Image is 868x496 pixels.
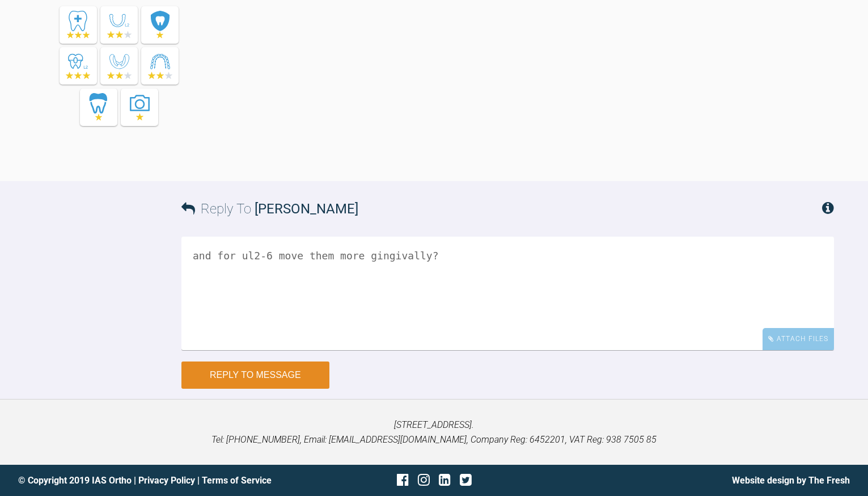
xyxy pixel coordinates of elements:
[138,475,195,486] a: Privacy Policy
[202,475,272,486] a: Terms of Service
[181,362,329,389] button: Reply to Message
[18,418,850,447] p: [STREET_ADDRESS]. Tel: [PHONE_NUMBER], Email: [EMAIL_ADDRESS][DOMAIN_NAME], Company Reg: 6452201,...
[732,475,850,486] a: Website design by The Fresh
[181,198,358,220] h3: Reply To
[763,328,834,350] div: Attach Files
[18,473,295,488] div: © Copyright 2019 IAS Ortho | |
[181,237,834,350] textarea: and for ul2-6 move them more gingivally?
[255,201,358,217] span: [PERSON_NAME]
